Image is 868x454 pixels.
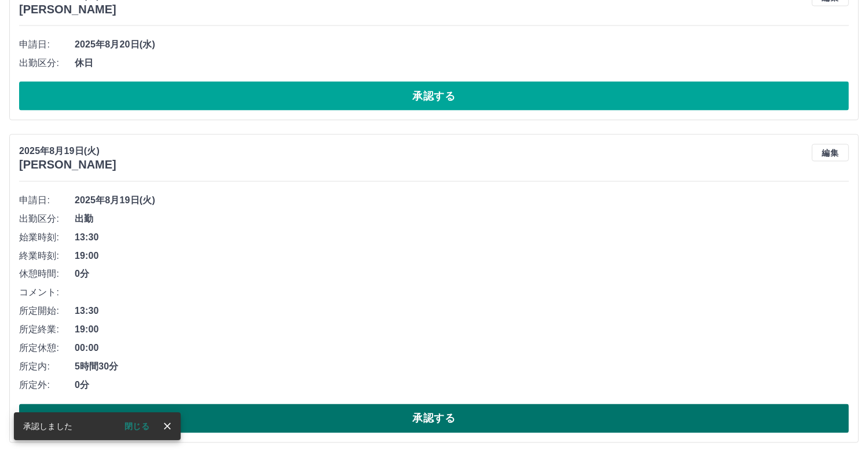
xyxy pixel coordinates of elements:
[19,230,75,244] span: 始業時刻:
[19,193,75,207] span: 申請日:
[19,249,75,263] span: 終業時刻:
[19,286,75,300] span: コメント:
[19,342,75,356] span: 所定休憩:
[19,404,849,433] button: 承認する
[19,158,116,171] h3: [PERSON_NAME]
[75,360,849,374] span: 5時間30分
[19,3,116,16] h3: [PERSON_NAME]
[75,305,849,318] span: 13:30
[75,38,849,52] span: 2025年8月20日(水)
[75,193,849,207] span: 2025年8月19日(火)
[19,38,75,52] span: 申請日:
[19,268,75,281] span: 休憩時間:
[75,230,849,244] span: 13:30
[19,379,75,393] span: 所定外:
[75,56,849,70] span: 休日
[19,144,116,158] p: 2025年8月19日(火)
[75,342,849,356] span: 00:00
[75,212,849,226] span: 出勤
[19,360,75,374] span: 所定内:
[115,418,159,435] button: 閉じる
[19,323,75,337] span: 所定終業:
[812,144,849,162] button: 編集
[159,418,176,435] button: close
[23,416,72,437] div: 承認しました
[75,249,849,263] span: 19:00
[75,323,849,337] span: 19:00
[75,379,849,393] span: 0分
[19,212,75,226] span: 出勤区分:
[19,56,75,70] span: 出勤区分:
[19,305,75,318] span: 所定開始:
[19,82,849,111] button: 承認する
[75,268,849,281] span: 0分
